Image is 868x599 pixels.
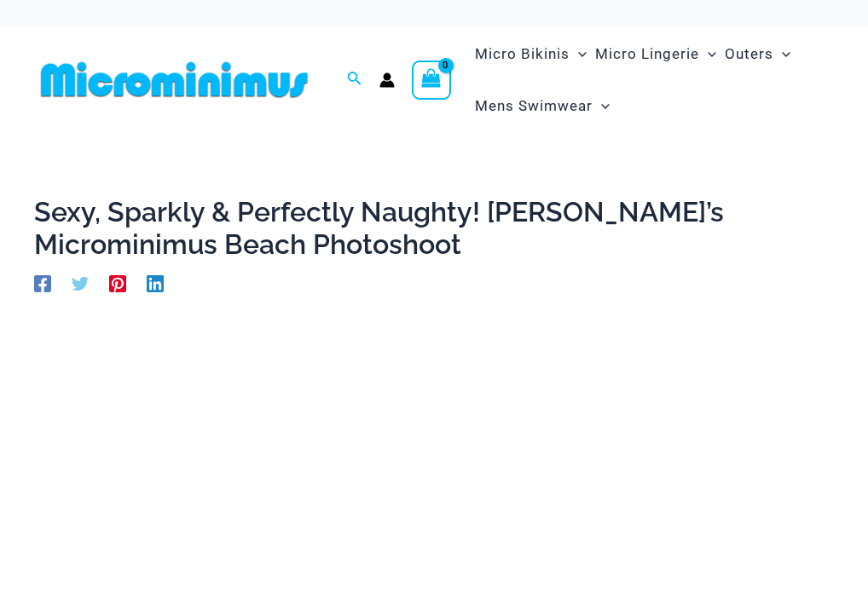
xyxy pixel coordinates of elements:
img: MM SHOP LOGO FLAT [34,60,315,99]
span: Menu Toggle [773,32,790,76]
a: Account icon link [379,72,395,88]
span: Micro Lingerie [595,32,699,76]
a: Micro LingerieMenu ToggleMenu Toggle [591,28,720,80]
span: Menu Toggle [570,32,587,76]
a: Facebook [34,273,51,291]
span: Menu Toggle [593,84,610,128]
a: Twitter [72,273,89,291]
span: Mens Swimwear [475,84,593,128]
span: Outers [725,32,773,76]
a: Linkedin [147,273,164,291]
nav: Site Navigation [468,26,834,135]
span: Menu Toggle [699,32,716,76]
a: Search icon link [347,69,362,90]
a: Pinterest [109,273,126,291]
a: View Shopping Cart, empty [412,60,451,100]
a: OutersMenu ToggleMenu Toggle [720,28,795,80]
h1: Sexy, Sparkly & Perfectly Naughty! [PERSON_NAME]’s Microminimus Beach Photoshoot [34,196,834,262]
a: Mens SwimwearMenu ToggleMenu Toggle [471,80,614,132]
a: Micro BikinisMenu ToggleMenu Toggle [471,28,591,80]
span: Micro Bikinis [475,32,570,76]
